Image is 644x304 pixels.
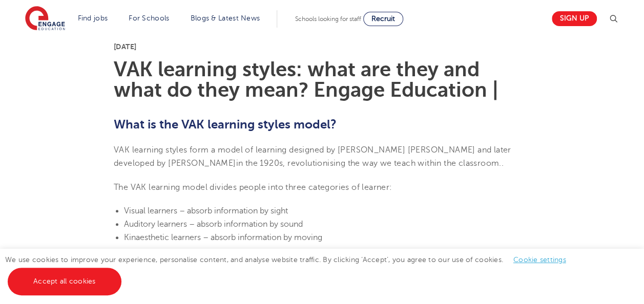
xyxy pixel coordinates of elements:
span: Visual learners – absorb information by sight [124,206,288,215]
span: We use cookies to improve your experience, personalise content, and analyse website traffic. By c... [5,256,576,285]
b: What is the VAK learning styles model? [114,117,337,132]
a: Blogs & Latest News [191,14,260,22]
span: VAK learning styles form a model of learning designed by [PERSON_NAME] [PERSON_NAME] and later de... [114,145,511,168]
span: Kinaesthetic learners – absorb information by moving [124,233,322,242]
span: Recruit [371,15,395,23]
span: Auditory learners – absorb information by sound [124,220,303,229]
a: Sign up [552,11,597,26]
span: Schools looking for staff [295,15,361,23]
a: Recruit [363,12,403,26]
a: Accept all cookies [8,268,121,295]
span: in the 1920s, revolutionising the way we teach within the classroom. [236,159,501,168]
h1: VAK learning styles: what are they and what do they mean? Engage Education | [114,59,530,100]
p: [DATE] [114,43,530,50]
a: Cookie settings [513,256,566,264]
span: The VAK learning model divides people into three categories of learner: [114,183,392,192]
img: Engage Education [25,6,65,32]
a: Find jobs [78,14,108,22]
a: For Schools [129,14,169,22]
